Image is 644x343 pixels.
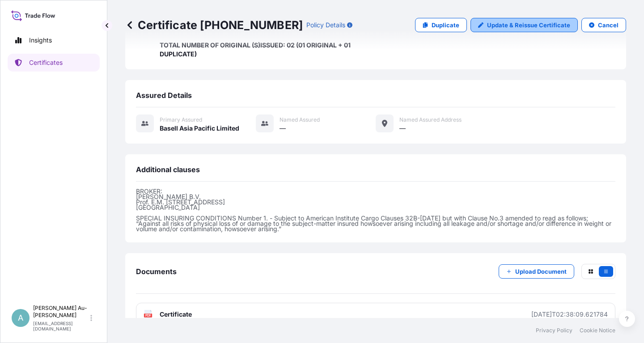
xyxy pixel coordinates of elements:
p: Duplicate [432,21,459,30]
span: Documents [136,267,177,276]
span: Named Assured Address [399,116,462,123]
text: PDF [145,314,151,317]
button: Cancel [581,18,626,32]
p: Insights [29,36,52,45]
p: [EMAIL_ADDRESS][DOMAIN_NAME] [33,321,89,331]
span: Additional clauses [136,165,200,174]
span: Named Assured [280,116,320,123]
a: Certificates [8,54,100,72]
span: — [280,124,286,133]
a: Insights [8,31,100,49]
p: Upload Document [515,267,567,276]
span: Basell Asia Pacific Limited [160,124,239,133]
button: Upload Document [499,264,574,279]
p: Certificates [29,58,63,67]
p: Update & Reissue Certificate [487,21,570,30]
span: Primary assured [160,116,202,123]
p: BROKER: [PERSON_NAME] B.V. Prof. E.M. [STREET_ADDRESS] [GEOGRAPHIC_DATA] SPECIAL INSURING CONDITI... [136,189,615,232]
span: A [18,313,23,322]
a: Privacy Policy [536,327,572,334]
span: — [399,124,406,133]
span: Certificate [160,310,192,319]
div: [DATE]T02:38:09.621784 [531,310,608,319]
p: Cancel [598,21,619,30]
a: Duplicate [415,18,467,32]
a: PDFCertificate[DATE]T02:38:09.621784 [136,303,615,326]
p: Policy Details [306,21,345,30]
p: [PERSON_NAME] Au-[PERSON_NAME] [33,305,89,319]
a: Cookie Notice [580,327,615,334]
p: Certificate [PHONE_NUMBER] [125,18,303,32]
a: Update & Reissue Certificate [470,18,578,32]
span: Assured Details [136,91,192,100]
